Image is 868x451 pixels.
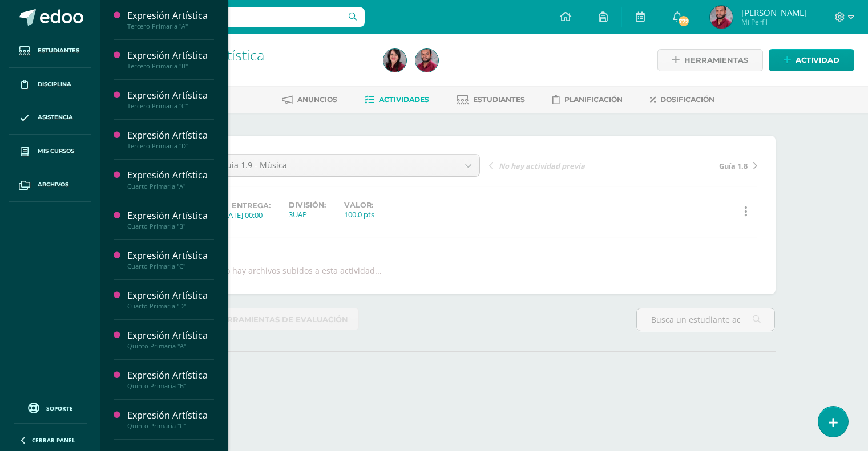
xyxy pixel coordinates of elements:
[46,404,73,412] span: Soporte
[108,7,365,27] input: Busca un usuario...
[769,49,854,71] a: Actividad
[9,168,91,202] a: Archivos
[127,249,214,262] div: Expresión Artística
[650,91,714,109] a: Dosificación
[637,308,774,331] input: Busca un estudiante aquí...
[344,209,374,220] div: 100.0 pts
[127,369,214,382] div: Expresión Artística
[127,222,214,230] div: Cuarto Primaria "B"
[232,201,271,210] span: Entrega:
[127,249,214,270] a: Expresión ArtísticaCuarto Primaria "C"
[9,68,91,101] a: Disciplina
[219,265,382,276] div: No hay archivos subidos a esta actividad...
[38,80,71,89] span: Disciplina
[127,302,214,310] div: Cuarto Primaria "D"
[127,409,214,430] a: Expresión ArtísticaQuinto Primaria "C"
[127,169,214,190] a: Expresión ArtísticaCuarto Primaria "A"
[127,209,214,222] div: Expresión Artística
[127,9,214,22] div: Expresión Artística
[127,422,214,430] div: Quinto Primaria "C"
[379,95,429,104] span: Actividades
[127,369,214,390] a: Expresión ArtísticaQuinto Primaria "B"
[38,46,79,55] span: Estudiantes
[499,161,585,171] span: No hay actividad previa
[9,135,91,168] a: Mis cursos
[216,309,348,330] span: Herramientas de evaluación
[127,142,214,150] div: Tercero Primaria "D"
[127,289,214,302] div: Expresión Artística
[127,342,214,350] div: Quinto Primaria "A"
[127,49,214,70] a: Expresión ArtísticaTercero Primaria "B"
[127,9,214,30] a: Expresión ArtísticaTercero Primaria "A"
[127,129,214,142] div: Expresión Artística
[9,34,91,68] a: Estudiantes
[14,400,87,415] a: Soporte
[32,436,75,444] span: Cerrar panel
[365,91,429,109] a: Actividades
[415,49,438,72] img: ac8c83325fefb452ed4d32e32ba879e3.png
[719,161,748,171] span: Guía 1.8
[127,89,214,102] div: Expresión Artística
[127,182,214,190] div: Cuarto Primaria "A"
[741,17,807,27] span: Mi Perfil
[127,89,214,110] a: Expresión ArtísticaTercero Primaria "C"
[383,49,406,72] img: cbe9f6b4582f730b6d53534ef3a95a26.png
[684,50,748,71] span: Herramientas
[552,91,623,109] a: Planificación
[127,382,214,390] div: Quinto Primaria "B"
[457,91,525,109] a: Estudiantes
[144,47,370,63] h1: Expresión Artística
[38,113,73,122] span: Asistencia
[289,201,326,209] label: División:
[473,95,525,104] span: Estudiantes
[127,129,214,150] a: Expresión ArtísticaTercero Primaria "D"
[564,95,623,104] span: Planificación
[623,160,757,171] a: Guía 1.8
[660,95,714,104] span: Dosificación
[127,62,214,70] div: Tercero Primaria "B"
[38,147,74,156] span: Mis cursos
[212,155,479,176] a: Guía 1.9 - Música
[127,409,214,422] div: Expresión Artística
[127,262,214,270] div: Cuarto Primaria "C"
[144,63,370,74] div: Cuarto Primaria 'B'
[289,209,326,220] div: 3UAP
[221,155,449,176] span: Guía 1.9 - Música
[282,91,337,109] a: Anuncios
[221,210,271,220] div: [DATE] 00:00
[127,49,214,62] div: Expresión Artística
[127,329,214,342] div: Expresión Artística
[344,201,374,209] label: Valor:
[127,22,214,30] div: Tercero Primaria "A"
[127,289,214,310] a: Expresión ArtísticaCuarto Primaria "D"
[796,50,839,71] span: Actividad
[127,169,214,182] div: Expresión Artística
[741,7,807,18] span: [PERSON_NAME]
[297,95,337,104] span: Anuncios
[127,209,214,230] a: Expresión ArtísticaCuarto Primaria "B"
[127,329,214,350] a: Expresión ArtísticaQuinto Primaria "A"
[710,6,733,29] img: ac8c83325fefb452ed4d32e32ba879e3.png
[38,180,68,189] span: Archivos
[677,15,690,27] span: 772
[127,102,214,110] div: Tercero Primaria "C"
[9,101,91,135] a: Asistencia
[657,49,763,71] a: Herramientas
